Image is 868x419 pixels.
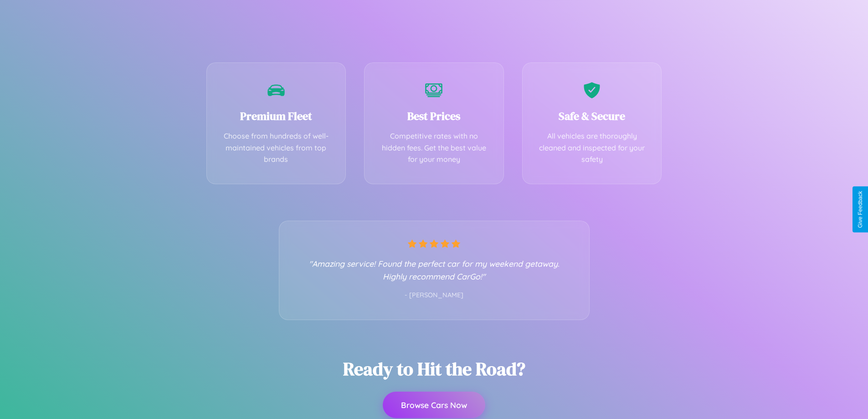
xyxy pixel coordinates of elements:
p: "Amazing service! Found the perfect car for my weekend getaway. Highly recommend CarGo!" [298,257,571,283]
p: - [PERSON_NAME] [298,290,571,301]
h3: Best Prices [378,109,490,124]
p: Choose from hundreds of well-maintained vehicles from top brands [221,130,332,166]
div: Give Feedback [857,191,863,228]
p: Competitive rates with no hidden fees. Get the best value for your money [378,130,490,166]
button: Browse Cars Now [383,392,485,418]
h3: Premium Fleet [221,109,332,124]
h3: Safe & Secure [536,109,648,124]
h2: Ready to Hit the Road? [343,357,525,381]
p: All vehicles are thoroughly cleaned and inspected for your safety [536,130,648,166]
